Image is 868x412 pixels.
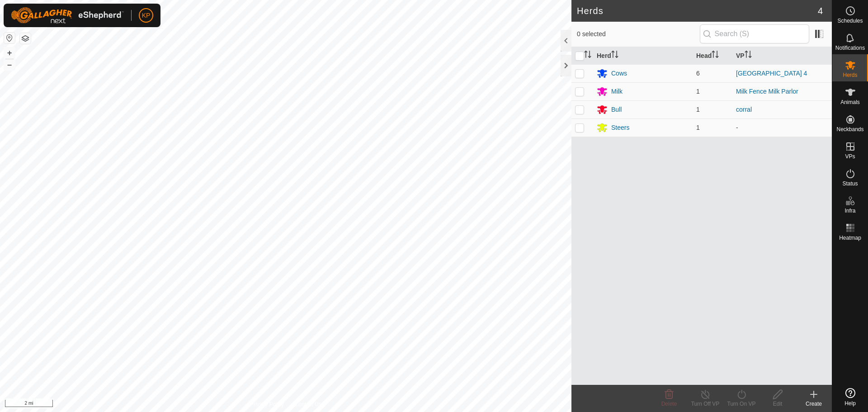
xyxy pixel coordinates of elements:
button: + [4,47,15,58]
span: 0 selected [577,29,700,39]
th: Herd [593,47,693,65]
span: 4 [818,4,823,18]
a: Contact Us [295,400,321,408]
span: Schedules [837,18,863,24]
span: Heatmap [839,235,861,241]
span: Status [842,181,858,186]
span: 1 [696,88,700,95]
span: 1 [696,124,700,131]
span: 1 [696,106,700,113]
a: [GEOGRAPHIC_DATA] 4 [736,70,807,77]
span: KP [142,11,151,20]
span: VPs [845,154,855,159]
p-sorticon: Activate to sort [745,52,752,59]
span: Delete [661,401,677,407]
div: Steers [611,123,629,133]
span: 6 [696,70,700,77]
a: Privacy Policy [250,400,284,408]
a: corral [736,106,752,113]
th: Head [693,47,732,65]
button: Reset Map [4,33,15,43]
div: Create [796,400,832,408]
img: Gallagher Logo [11,7,124,24]
td: - [732,118,832,137]
input: Search (S) [700,24,809,43]
button: – [4,59,15,70]
div: Milk [611,87,623,96]
p-sorticon: Activate to sort [584,52,591,59]
div: Edit [759,400,796,408]
p-sorticon: Activate to sort [712,52,719,59]
div: Turn On VP [723,400,759,408]
div: Bull [611,105,622,114]
span: Animals [840,99,860,105]
span: Help [844,401,856,406]
div: Cows [611,69,627,78]
th: VP [732,47,832,65]
button: Map Layers [20,33,31,44]
span: Neckbands [836,127,863,132]
a: Milk Fence Milk Parlor [736,88,798,95]
span: Herds [843,72,857,78]
h2: Herds [577,5,818,16]
p-sorticon: Activate to sort [611,52,618,59]
div: Turn Off VP [687,400,723,408]
a: Help [832,384,868,410]
span: Notifications [835,45,865,51]
span: Infra [844,208,855,213]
